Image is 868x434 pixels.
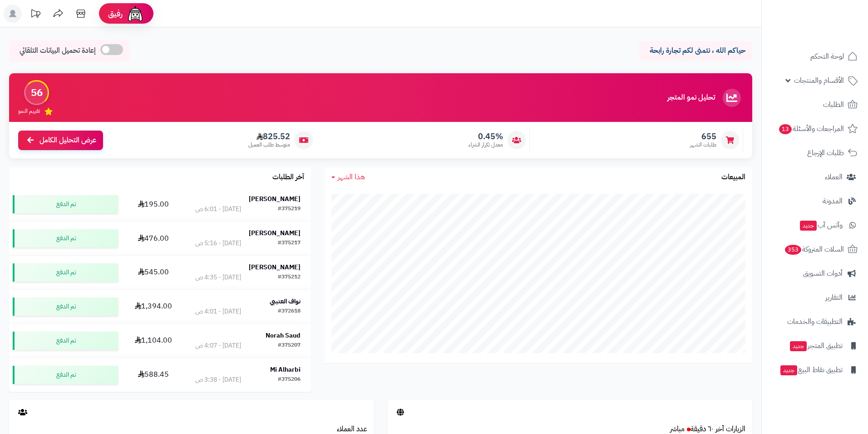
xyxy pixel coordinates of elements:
[646,45,745,56] p: حياكم الله ، نتمنى لكم تجارة رابحة
[270,365,301,374] strong: Mi Alharbi
[790,341,807,351] span: جديد
[195,307,241,316] div: [DATE] - 4:01 ص
[278,273,301,282] div: #375212
[266,331,301,340] strong: Norah Saud
[767,94,863,116] a: الطلبات
[249,194,301,204] strong: [PERSON_NAME]
[249,262,301,272] strong: [PERSON_NAME]
[13,366,118,384] div: تم الدفع
[825,291,843,304] span: التقارير
[667,94,715,102] h3: تحليل نمو المتجر
[787,315,843,328] span: التطبيقات والخدمات
[278,205,301,214] div: #375219
[469,141,503,149] span: معدل تكرار الشراء
[767,190,863,212] a: المدونة
[767,262,863,284] a: أدوات التسويق
[20,45,96,56] span: إعادة تحميل البيانات التلقائي
[122,290,184,323] td: 1,394.00
[784,243,844,256] span: السلات المتروكة
[108,8,123,19] span: رفيق
[126,5,144,23] img: ai-face.png
[767,166,863,188] a: العملاء
[13,332,118,350] div: تم الدفع
[469,131,503,141] span: 0.45%
[195,205,241,214] div: [DATE] - 6:01 ص
[331,172,365,182] a: هذا الشهر
[807,146,844,159] span: طلبات الإرجاع
[690,131,716,141] span: 655
[338,172,365,182] span: هذا الشهر
[122,222,184,255] td: 476.00
[823,98,844,111] span: الطلبات
[39,135,96,146] span: عرض التحليل الكامل
[779,124,792,134] span: 13
[789,339,843,352] span: تطبيق المتجر
[13,263,118,282] div: تم الدفع
[195,341,241,350] div: [DATE] - 4:07 ص
[823,195,843,207] span: المدونة
[13,298,118,316] div: تم الدفع
[122,256,184,289] td: 545.00
[13,229,118,247] div: تم الدفع
[779,363,843,376] span: تطبيق نقاط البيع
[794,74,844,87] span: الأقسام والمنتجات
[767,359,863,381] a: تطبيق نقاط البيعجديد
[799,219,843,232] span: وآتس آب
[767,214,863,236] a: وآتس آبجديد
[122,358,184,392] td: 588.45
[248,141,290,149] span: متوسط طلب العميل
[249,228,301,238] strong: [PERSON_NAME]
[785,245,802,255] span: 353
[767,238,863,260] a: السلات المتروكة353
[780,365,797,375] span: جديد
[803,267,843,280] span: أدوات التسويق
[278,307,301,316] div: #372618
[778,122,844,135] span: المراجعات والأسئلة
[721,173,745,182] h3: المبيعات
[810,50,844,63] span: لوحة التحكم
[278,341,301,350] div: #375207
[270,297,301,306] strong: نواف العتيبي
[767,311,863,333] a: التطبيقات والخدمات
[272,173,304,182] h3: آخر الطلبات
[806,21,859,40] img: logo-2.png
[767,118,863,140] a: المراجعات والأسئلة13
[825,171,843,183] span: العملاء
[18,107,40,115] span: تقييم النمو
[13,195,118,213] div: تم الدفع
[122,187,184,221] td: 195.00
[800,221,817,231] span: جديد
[24,5,47,25] a: تحديثات المنصة
[767,287,863,308] a: التقارير
[767,142,863,164] a: طلبات الإرجاع
[767,335,863,357] a: تطبيق المتجرجديد
[690,141,716,149] span: طلبات الشهر
[767,45,863,67] a: لوحة التحكم
[195,273,241,282] div: [DATE] - 4:35 ص
[18,131,103,150] a: عرض التحليل الكامل
[195,375,241,384] div: [DATE] - 3:38 ص
[278,239,301,248] div: #375217
[248,131,290,141] span: 825.52
[195,239,241,248] div: [DATE] - 5:16 ص
[122,324,184,358] td: 1,104.00
[278,375,301,384] div: #375206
